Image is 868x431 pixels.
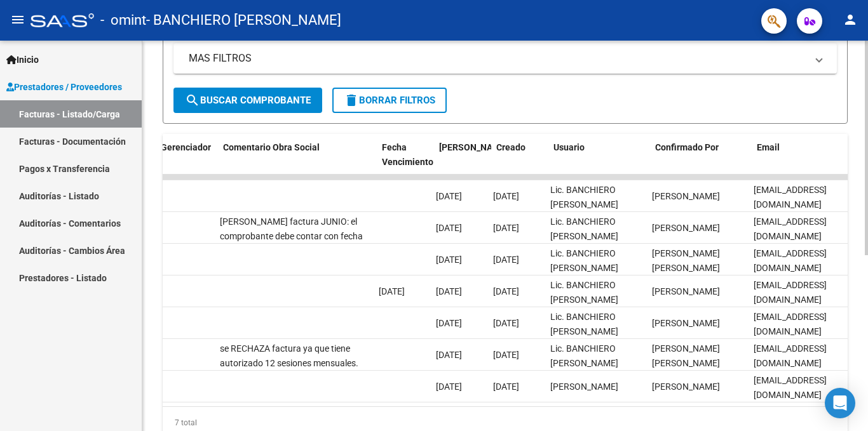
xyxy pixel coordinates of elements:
[652,191,720,201] span: [PERSON_NAME]
[493,318,519,328] span: [DATE]
[220,216,363,314] span: [PERSON_NAME] factura JUNIO: el comprobante debe contar con fecha de emisión posterior al [DATE] ...
[553,142,585,152] span: Usuario
[189,51,806,65] mat-panel-title: MAS FILTROS
[655,142,719,152] span: Confirmado Por
[344,95,435,106] span: Borrar Filtros
[550,312,618,336] span: Lic. BANCHIERO [PERSON_NAME]
[652,381,720,392] span: [PERSON_NAME]
[652,223,720,233] span: [PERSON_NAME]
[377,134,434,190] datatable-header-cell: Fecha Vencimiento
[652,318,720,328] span: [PERSON_NAME]
[185,93,200,108] mat-icon: search
[332,88,447,113] button: Borrar Filtros
[493,255,519,265] span: [DATE]
[439,142,508,152] span: [PERSON_NAME]
[344,93,359,108] mat-icon: delete
[825,388,855,418] div: Open Intercom Messenger
[436,286,462,296] span: [DATE]
[436,255,462,265] span: [DATE]
[754,248,827,273] span: [EMAIL_ADDRESS][DOMAIN_NAME]
[493,223,519,233] span: [DATE]
[491,134,548,190] datatable-header-cell: Creado
[652,248,720,273] span: [PERSON_NAME] [PERSON_NAME]
[6,53,39,67] span: Inicio
[754,343,827,368] span: [EMAIL_ADDRESS][DOMAIN_NAME]
[754,280,827,305] span: [EMAIL_ADDRESS][DOMAIN_NAME]
[379,286,405,296] span: [DATE]
[223,142,320,152] span: Comentario Obra Social
[10,12,25,27] mat-icon: menu
[436,381,462,392] span: [DATE]
[550,185,618,209] span: Lic. BANCHIERO [PERSON_NAME]
[754,375,827,400] span: [EMAIL_ADDRESS][DOMAIN_NAME]
[496,142,526,152] span: Creado
[757,142,780,152] span: Email
[550,280,618,305] span: Lic. BANCHIERO [PERSON_NAME]
[146,6,341,34] span: - BANCHIERO [PERSON_NAME]
[754,312,827,336] span: [EMAIL_ADDRESS][DOMAIN_NAME]
[550,216,618,241] span: Lic. BANCHIERO [PERSON_NAME]
[493,381,519,392] span: [DATE]
[434,134,491,190] datatable-header-cell: Fecha Confimado
[436,350,462,360] span: [DATE]
[436,191,462,201] span: [DATE]
[754,216,827,241] span: [EMAIL_ADDRESS][DOMAIN_NAME]
[493,350,519,360] span: [DATE]
[550,343,618,368] span: Lic. BANCHIERO [PERSON_NAME]
[436,223,462,233] span: [DATE]
[843,12,858,27] mat-icon: person
[185,95,311,106] span: Buscar Comprobante
[218,134,377,190] datatable-header-cell: Comentario Obra Social
[652,286,720,296] span: [PERSON_NAME]
[173,43,837,74] mat-expansion-panel-header: MAS FILTROS
[550,248,618,273] span: Lic. BANCHIERO [PERSON_NAME]
[548,134,650,190] datatable-header-cell: Usuario
[436,318,462,328] span: [DATE]
[382,142,433,167] span: Fecha Vencimiento
[550,381,618,392] span: [PERSON_NAME]
[754,185,827,209] span: [EMAIL_ADDRESS][DOMAIN_NAME]
[220,343,358,411] span: se RECHAZA factura ya que tiene autorizado 12 sesiones mensuales. por favor anular y enviarla nue...
[173,88,322,113] button: Buscar Comprobante
[493,286,519,296] span: [DATE]
[652,343,720,368] span: [PERSON_NAME] [PERSON_NAME]
[100,6,146,34] span: - omint
[6,80,122,94] span: Prestadores / Proveedores
[650,134,752,190] datatable-header-cell: Confirmado Por
[493,191,519,201] span: [DATE]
